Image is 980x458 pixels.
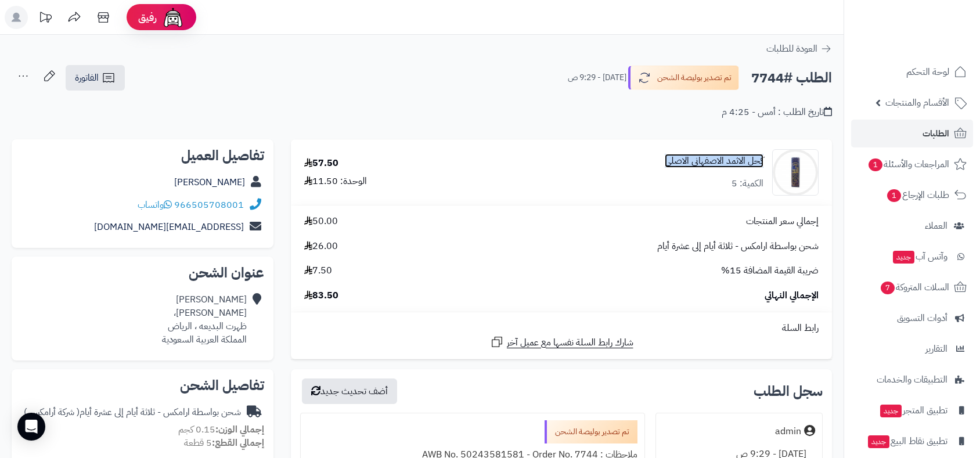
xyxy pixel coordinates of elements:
a: تطبيق المتجرجديد [851,396,973,424]
a: التقارير [851,335,973,363]
div: [PERSON_NAME] [PERSON_NAME]، ظهرت البديعه ، الرياض المملكة العربية السعودية [162,293,247,346]
span: السلات المتروكة [880,279,949,295]
a: أدوات التسويق [851,304,973,332]
img: 1746434023-%D8%B5%D9%88%D8%B1%D8%A9%2022-90x90.jpeg [773,149,818,196]
div: تم تصدير بوليصة الشحن [545,420,637,443]
span: الطلبات [923,125,949,142]
div: الكمية: 5 [732,177,763,190]
button: أضف تحديث جديد [302,378,397,404]
span: ضريبة القيمة المضافة 15% [721,264,819,277]
span: طلبات الإرجاع [886,187,949,203]
h2: تفاصيل العميل [21,149,264,163]
span: وآتس آب [892,248,947,265]
a: [EMAIL_ADDRESS][DOMAIN_NAME] [94,220,244,234]
div: 57.50 [304,157,338,170]
h2: الطلب #7744 [751,66,832,90]
span: الإجمالي النهائي [765,289,819,302]
img: logo-2.png [901,16,969,40]
span: تطبيق نقاط البيع [867,433,947,449]
a: تحديثات المنصة [31,6,60,32]
span: 7.50 [304,264,332,277]
h3: سجل الطلب [754,384,823,398]
div: Open Intercom Messenger [17,413,45,441]
small: 0.15 كجم [178,423,264,437]
span: 7 [880,281,895,295]
div: تاريخ الطلب : أمس - 4:25 م [722,106,832,119]
span: التقارير [925,341,947,357]
span: ( شركة أرامكس ) [24,405,80,419]
div: شحن بواسطة ارامكس - ثلاثة أيام إلى عشرة أيام [24,406,241,419]
span: التطبيقات والخدمات [877,372,947,388]
span: 26.00 [304,240,338,253]
span: 50.00 [304,215,338,228]
span: رفيق [138,10,157,24]
span: لوحة التحكم [906,64,949,80]
a: العملاء [851,212,973,240]
a: تطبيق نقاط البيعجديد [851,427,973,455]
a: [PERSON_NAME] [174,175,245,189]
h2: تفاصيل الشحن [21,378,264,392]
button: تم تصدير بوليصة الشحن [628,66,739,90]
a: كحل الاثمد الاصفهاني الاصلي [665,154,763,168]
span: شارك رابط السلة نفسها مع عميل آخر [507,336,633,349]
span: أدوات التسويق [897,310,947,326]
span: جديد [880,405,902,417]
strong: إجمالي القطع: [212,436,264,450]
a: العودة للطلبات [766,42,832,56]
a: المراجعات والأسئلة1 [851,150,973,178]
span: جديد [868,435,889,448]
a: طلبات الإرجاع1 [851,181,973,209]
span: جديد [893,251,914,264]
span: الأقسام والمنتجات [885,95,949,111]
span: 1 [887,189,902,203]
strong: إجمالي الوزن: [215,423,264,437]
img: ai-face.png [161,6,185,29]
a: لوحة التحكم [851,58,973,86]
span: 1 [868,158,883,172]
span: الفاتورة [75,71,99,85]
small: [DATE] - 9:29 ص [568,72,626,84]
span: تطبيق المتجر [879,402,947,419]
div: admin [775,425,801,438]
div: رابط السلة [296,322,827,335]
a: الطلبات [851,120,973,147]
span: العودة للطلبات [766,42,817,56]
a: وآتس آبجديد [851,243,973,271]
span: 83.50 [304,289,338,302]
h2: عنوان الشحن [21,266,264,280]
span: شحن بواسطة ارامكس - ثلاثة أيام إلى عشرة أيام [657,240,819,253]
a: شارك رابط السلة نفسها مع عميل آخر [490,335,633,349]
span: العملاء [925,218,947,234]
small: 5 قطعة [184,436,264,450]
a: السلات المتروكة7 [851,273,973,301]
a: 966505708001 [174,198,244,212]
span: المراجعات والأسئلة [867,156,949,172]
div: الوحدة: 11.50 [304,175,367,188]
a: التطبيقات والخدمات [851,366,973,394]
a: واتساب [138,198,172,212]
span: إجمالي سعر المنتجات [746,215,819,228]
a: الفاتورة [66,65,125,91]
